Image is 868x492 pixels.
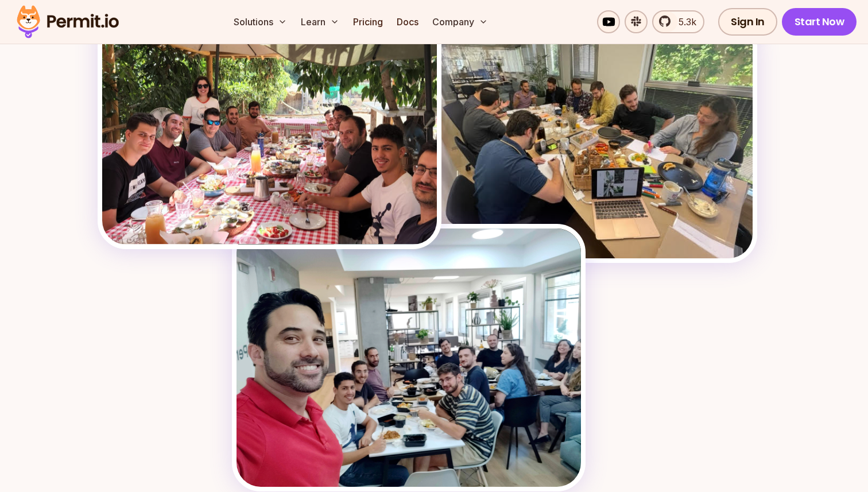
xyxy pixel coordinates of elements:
[348,10,387,33] a: Pricing
[229,10,292,33] button: Solutions
[652,10,704,33] a: 5.3k
[672,15,696,29] span: 5.3k
[718,8,777,36] a: Sign In
[296,10,344,33] button: Learn
[392,10,423,33] a: Docs
[428,10,493,33] button: Company
[782,8,857,36] a: Start Now
[11,2,124,41] img: Permit logo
